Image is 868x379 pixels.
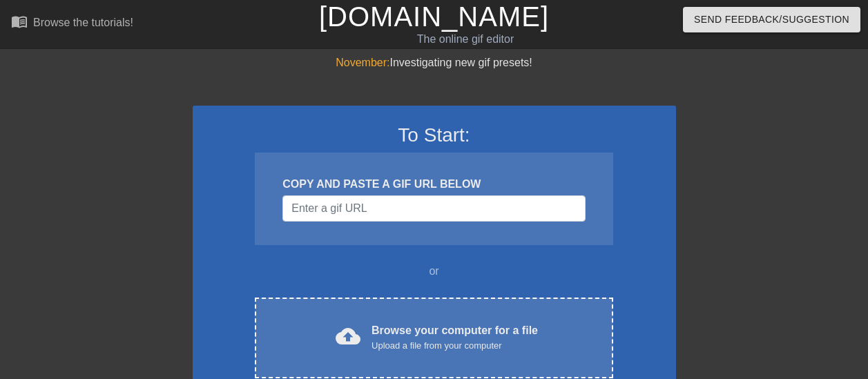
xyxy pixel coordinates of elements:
[11,13,28,30] span: menu_book
[229,263,640,280] div: or
[282,176,585,193] div: COPY AND PASTE A GIF URL BELOW
[336,324,360,349] span: cloud_upload
[282,195,585,222] input: Username
[372,322,538,353] div: Browse your computer for a file
[319,1,549,32] a: [DOMAIN_NAME]
[372,339,538,353] div: Upload a file from your computer
[296,31,635,48] div: The online gif editor
[694,11,849,28] span: Send Feedback/Suggestion
[33,17,133,28] div: Browse the tutorials!
[683,7,860,32] button: Send Feedback/Suggestion
[193,55,676,71] div: Investigating new gif presets!
[11,13,133,35] a: Browse the tutorials!
[336,57,389,68] span: November:
[211,124,658,147] h3: To Start:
